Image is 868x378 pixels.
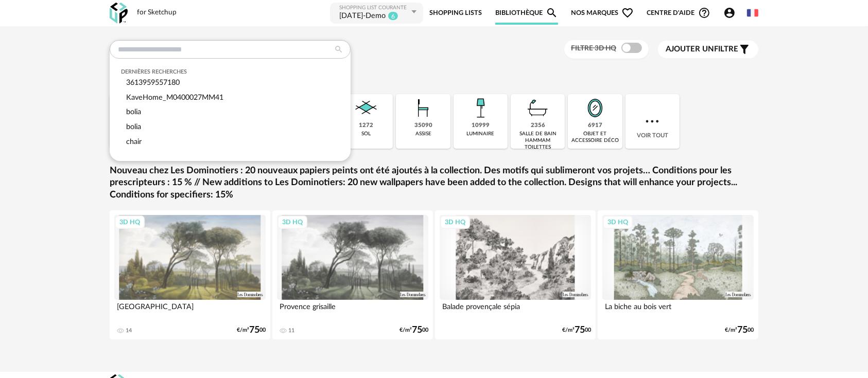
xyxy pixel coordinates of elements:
[388,11,398,21] sup: 6
[400,327,428,334] div: €/m² 00
[603,215,633,229] div: 3D HQ
[602,300,754,320] div: La biche au bois vert
[440,215,470,229] div: 3D HQ
[575,327,585,334] span: 75
[414,122,432,130] div: 35090
[647,7,710,19] span: Centre d'aideHelp Circle Outline icon
[429,2,482,25] a: Shopping Lists
[524,94,552,122] img: Salle%20de%20bain.png
[415,131,431,137] div: assise
[562,327,591,334] div: €/m² 00
[237,327,266,334] div: €/m² 00
[409,94,437,122] img: Assise.png
[571,2,634,25] span: Nos marques
[121,68,339,76] div: Dernières recherches
[339,11,386,22] div: Sept11-Demo
[546,7,558,19] span: Magnify icon
[621,7,634,19] span: Heart Outline icon
[412,327,422,334] span: 75
[127,123,142,131] span: bolia
[658,41,758,58] button: Ajouter unfiltre Filter icon
[626,94,680,149] div: Voir tout
[277,300,428,320] div: Provence grisaille
[127,79,180,86] span: 3613959557180
[495,2,558,25] a: BibliothèqueMagnify icon
[737,327,748,334] span: 75
[531,122,545,130] div: 2356
[723,7,736,19] span: Account Circle icon
[466,94,494,122] img: Luminaire.png
[288,327,294,334] div: 11
[666,44,738,55] span: filtre
[435,210,596,339] a: 3D HQ Balade provençale sépia €/m²7500
[361,131,371,137] div: sol
[571,45,616,52] span: Filtre 3D HQ
[359,122,373,130] div: 1272
[466,131,494,137] div: luminaire
[127,138,142,146] span: chair
[110,3,128,24] img: OXP
[698,7,710,19] span: Help Circle Outline icon
[723,7,740,19] span: Account Circle icon
[127,94,224,101] span: KaveHome_M0400027MM41
[127,108,142,116] span: bolia
[110,210,270,339] a: 3D HQ [GEOGRAPHIC_DATA] 14 €/m²7500
[643,112,662,131] img: more.7b13dc1.svg
[115,215,145,229] div: 3D HQ
[114,300,266,320] div: [GEOGRAPHIC_DATA]
[738,43,751,56] span: Filter icon
[137,8,177,17] div: for Sketchup
[472,122,490,130] div: 10999
[339,5,409,11] div: Shopping List courante
[126,327,132,334] div: 14
[440,300,591,320] div: Balade provençale sépia
[571,131,619,144] div: objet et accessoire déco
[272,210,433,339] a: 3D HQ Provence grisaille 11 €/m²7500
[598,210,758,339] a: 3D HQ La biche au bois vert €/m²7500
[581,94,609,122] img: Miroir.png
[747,7,758,19] img: fr
[666,45,714,53] span: Ajouter un
[277,215,307,229] div: 3D HQ
[249,327,259,334] span: 75
[725,327,754,334] div: €/m² 00
[588,122,602,130] div: 6917
[514,131,562,151] div: salle de bain hammam toilettes
[352,94,380,122] img: Sol.png
[110,165,758,201] a: Nouveau chez Les Dominotiers : 20 nouveaux papiers peints ont été ajoutés à la collection. Des mo...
